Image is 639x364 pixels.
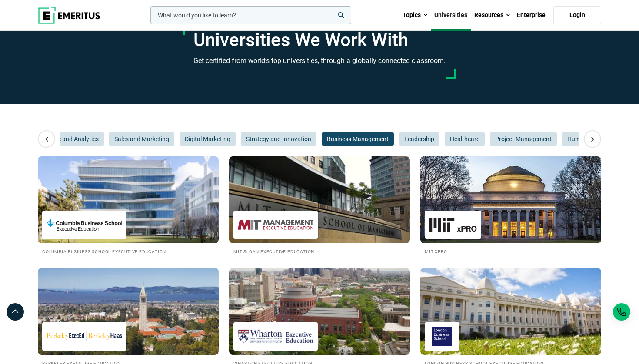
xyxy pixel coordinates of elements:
button: Data Science and Analytics [21,132,104,146]
img: Wharton Executive Education [238,327,313,346]
button: Digital Marketing [180,132,236,146]
button: Strategy and Innovation [241,132,316,146]
a: Universities We Work With MIT xPRO MIT xPRO [420,156,601,255]
img: London Business School Executive Education [429,327,455,346]
button: Sales and Marketing [109,132,174,146]
h2: MIT Sloan Executive Education [233,248,406,255]
button: Healthcare [445,132,485,146]
a: Universities We Work With Columbia Business School Executive Education Columbia Business School E... [38,156,219,255]
img: Universities We Work With [229,268,410,355]
button: Project Management [490,132,557,146]
h2: MIT xPRO [425,248,597,255]
img: MIT Sloan Executive Education [238,215,313,235]
img: Universities We Work With [229,156,410,243]
h1: Universities We Work With [193,29,446,51]
input: woocommerce-product-search-field-0 [150,6,351,24]
img: Universities We Work With [38,268,219,355]
button: Human Resources [562,132,622,146]
img: Universities We Work With [420,156,601,243]
img: Berkeley Executive Education [47,327,122,346]
img: Universities We Work With [420,268,601,355]
img: MIT xPRO [429,215,477,235]
h3: Get certified from world’s top universities, through a globally connected classroom. [193,55,446,66]
img: Columbia Business School Executive Education [47,215,122,235]
a: Universities We Work With MIT Sloan Executive Education MIT Sloan Executive Education [229,156,410,255]
button: Business Management [322,132,394,146]
button: Leadership [399,132,439,146]
h2: Columbia Business School Executive Education [42,248,214,255]
a: Login [553,6,601,24]
img: Universities We Work With [38,156,219,243]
